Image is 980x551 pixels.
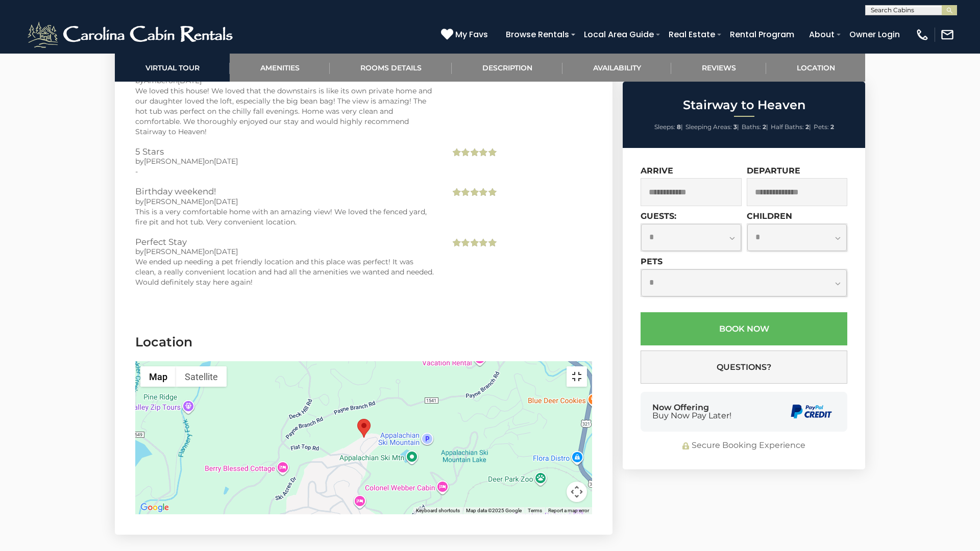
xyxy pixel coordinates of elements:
div: by on [135,196,435,207]
span: [PERSON_NAME] [144,197,205,206]
a: Open this area in Google Maps (opens a new window) [138,501,171,514]
span: Sleeping Areas: [685,123,732,131]
span: Map data ©2025 Google [466,508,522,513]
a: Rental Program [725,26,799,43]
label: Departure [747,166,800,176]
div: We ended up needing a pet friendly location and this place was perfect! It was clean, a really co... [135,257,435,287]
img: Google [138,501,171,514]
a: Availability [562,54,671,82]
button: Keyboard shortcuts [416,507,460,514]
div: This is a very comfortable home with an amazing view! We loved the fenced yard, fire pit and hot ... [135,207,435,227]
span: [DATE] [214,157,238,166]
span: Sleeps: [654,123,675,131]
span: My Favs [455,28,488,41]
button: Toggle fullscreen view [567,366,587,387]
span: Amber [144,76,168,85]
div: Now Offering [652,404,731,420]
a: Rooms Details [330,54,452,82]
a: Report a map error [548,508,589,513]
a: Description [452,54,562,82]
a: Amenities [230,54,330,82]
strong: 8 [677,123,681,131]
li: | [685,120,739,134]
span: [DATE] [178,76,202,85]
a: Location [766,54,865,82]
span: [DATE] [214,197,238,206]
strong: 2 [805,123,809,131]
label: Pets [641,257,663,266]
button: Show street map [140,366,176,387]
a: Real Estate [664,26,720,43]
div: by on [135,246,435,257]
img: White-1-2.png [26,19,237,50]
div: We loved this house! We loved that the downstairs is like its own private home and our daughter l... [135,86,435,137]
span: [PERSON_NAME] [144,157,205,166]
strong: 3 [733,123,737,131]
a: About [804,26,840,43]
li: | [654,120,683,134]
h2: Stairway to Heaven [625,98,863,112]
h3: Location [135,333,592,351]
button: Show satellite imagery [176,366,227,387]
a: Owner Login [844,26,905,43]
img: mail-regular-white.png [940,28,954,42]
div: - [135,166,435,177]
a: My Favs [441,28,491,41]
a: Reviews [671,54,766,82]
label: Guests: [641,211,676,221]
h3: 5 Stars [135,147,435,156]
h3: Birthday weekend! [135,187,435,196]
button: Questions? [641,350,847,384]
span: Buy Now Pay Later! [652,412,731,420]
li: | [771,120,811,134]
button: Map camera controls [567,482,587,502]
span: Pets: [814,123,829,131]
div: Stairway to Heaven [357,419,371,438]
a: Browse Rentals [501,26,574,43]
strong: 2 [763,123,766,131]
strong: 2 [830,123,834,131]
span: Half Baths: [771,123,804,131]
div: by on [135,156,435,166]
a: Virtual Tour [115,54,230,82]
h3: Perfect Stay [135,237,435,246]
img: phone-regular-white.png [915,28,929,42]
label: Arrive [641,166,673,176]
label: Children [747,211,792,221]
button: Book Now [641,312,847,345]
a: Local Area Guide [579,26,659,43]
div: Secure Booking Experience [641,440,847,452]
span: Baths: [742,123,761,131]
span: [DATE] [214,247,238,256]
li: | [742,120,768,134]
a: Terms [528,508,542,513]
span: [PERSON_NAME] [144,247,205,256]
